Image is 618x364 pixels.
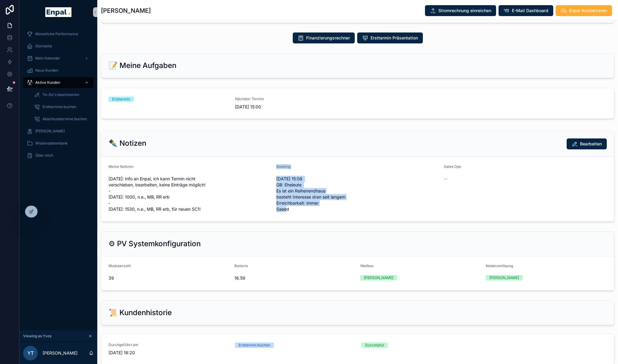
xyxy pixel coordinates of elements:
[512,8,548,14] span: E-Mail Dashboard
[23,334,51,338] span: Viewing as Yves
[569,8,607,14] span: Enpal Kontaktieren
[23,126,94,137] a: [PERSON_NAME]
[43,117,87,121] span: Abschlusstermine buchen
[235,104,354,110] span: [DATE] 15:00
[19,24,97,169] div: scrollable content
[30,114,94,124] a: Abschlusstermine buchen
[109,239,201,249] h2: ⚙ PV Systemkonfiguration
[486,264,513,268] span: Notstromlösung
[23,77,94,88] a: Aktive Kunden
[23,29,94,39] a: Monatliche Performance
[43,350,78,356] p: [PERSON_NAME]
[276,176,439,212] span: [DATE] 15:08 GB: Eheleute Es ist ein Reihenendhaus besteht Interesse dran seit langem Erreichbark...
[35,44,52,49] span: Startseite
[365,342,384,348] div: Successful
[580,141,602,147] span: Bearbeiten
[101,88,614,118] a: ErstterminNächster Termin[DATE] 15:00
[306,35,350,41] span: Finanzierungsrechner
[35,153,53,158] span: Über mich
[357,32,423,43] button: Ersttermin Präsentation
[23,138,94,149] a: Wissensdatenbank
[235,97,354,101] span: Nächster Termin
[23,65,94,76] a: Neue Kunden
[35,80,60,85] span: Aktive Kunden
[43,104,76,109] span: Ersttermine buchen
[276,164,290,169] span: Booking
[489,275,519,281] div: [PERSON_NAME]
[109,275,230,281] span: 39
[30,89,94,100] a: To-Do's beantworten
[109,164,133,169] span: Meine Notizen
[556,5,612,16] button: Enpal Kontaktieren
[27,349,34,357] span: YT
[43,92,79,97] span: To-Do's beantworten
[109,342,228,347] span: Durchgeführt am
[109,264,131,268] span: Modulanzahl
[23,53,94,64] a: Mein Kalender
[109,61,176,70] h2: 📝 Meine Aufgaben
[109,308,172,318] h2: 📜 Kundenhistorie
[444,164,461,169] span: Sales Ops
[45,7,71,17] img: App logo
[364,275,393,281] div: [PERSON_NAME]
[109,176,271,212] span: [DATE]: Info an Enpal, ich kann Termin nicht verschieben, bearbeiten, keine Einträge möglich! - [...
[239,342,270,348] div: Ersttermin buchen
[444,176,447,182] span: --
[109,138,146,148] h2: ✒️ Notizen
[293,32,355,43] button: Finanzierungsrechner
[35,141,68,146] span: Wissensdatenbank
[101,6,151,15] h1: [PERSON_NAME]
[112,97,130,102] div: Ersttermin
[35,129,65,134] span: [PERSON_NAME]
[567,138,607,149] button: Bearbeiten
[499,5,553,16] button: E-Mail Dashboard
[35,32,78,36] span: Monatliche Performance
[35,68,58,73] span: Neue Kunden
[438,8,491,14] span: Stromrechnung einreichen
[371,35,418,41] span: Ersttermin Präsentation
[360,264,374,268] span: Wallbox
[109,350,228,356] span: [DATE] 18:20
[23,41,94,52] a: Startseite
[425,5,496,16] button: Stromrechnung einreichen
[234,275,355,281] span: 16.59
[30,101,94,112] a: Ersttermine buchen
[234,264,248,268] span: Batterie
[35,56,60,61] span: Mein Kalender
[23,150,94,161] a: Über mich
